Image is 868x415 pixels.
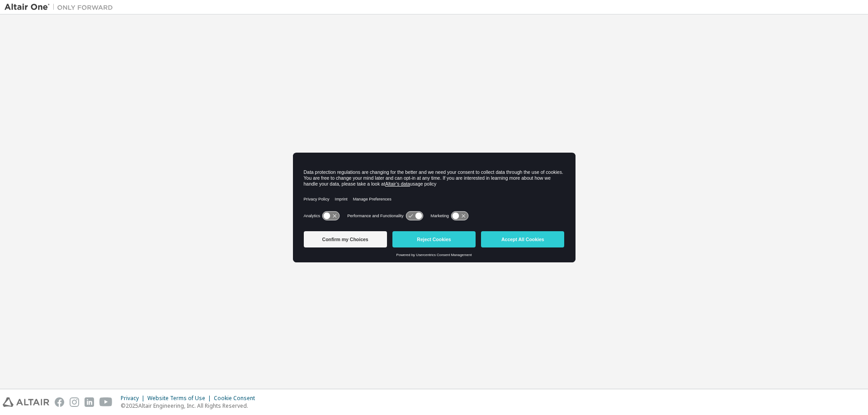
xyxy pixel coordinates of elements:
div: Website Terms of Use [147,395,214,402]
p: © 2025 Altair Engineering, Inc. All Rights Reserved. [121,402,260,410]
img: linkedin.svg [85,397,94,407]
img: youtube.svg [99,397,113,407]
img: facebook.svg [55,397,64,407]
div: Privacy [121,395,147,402]
img: Altair One [5,3,118,12]
img: instagram.svg [70,397,79,407]
div: Cookie Consent [214,395,260,402]
img: altair_logo.svg [3,397,49,407]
